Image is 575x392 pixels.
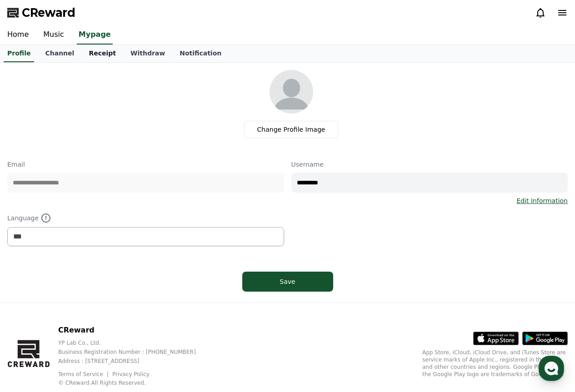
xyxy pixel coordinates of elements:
a: Notification [172,45,229,62]
a: Privacy Policy [112,371,150,377]
p: © CReward All Rights Reserved. [58,379,210,387]
a: Receipt [81,45,123,62]
p: Business Registration Number : [PHONE_NUMBER] [58,348,210,356]
a: Terms of Service [58,371,110,377]
a: Profile [4,45,34,62]
span: Settings [135,302,157,309]
p: Address : [STREET_ADDRESS] [58,357,210,365]
span: Home [23,302,39,309]
span: CReward [22,5,75,20]
a: Channel [38,45,81,62]
a: Settings [117,288,175,311]
p: Username [291,160,568,169]
img: profile_image [270,70,313,114]
p: CReward [58,325,210,336]
p: Email [7,160,284,169]
span: Messages [75,302,102,309]
a: CReward [7,5,75,20]
a: Withdraw [123,45,172,62]
a: Home [3,288,60,311]
label: Change Profile Image [244,121,339,138]
a: Music [36,25,71,45]
p: Language [7,213,284,223]
p: YP Lab Co., Ltd. [58,339,210,347]
div: Save [260,277,315,286]
button: Save [242,272,333,292]
a: Edit Information [516,196,568,205]
a: Messages [60,288,117,311]
p: App Store, iCloud, iCloud Drive, and iTunes Store are service marks of Apple Inc., registered in ... [422,349,568,378]
a: Mypage [77,25,113,45]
